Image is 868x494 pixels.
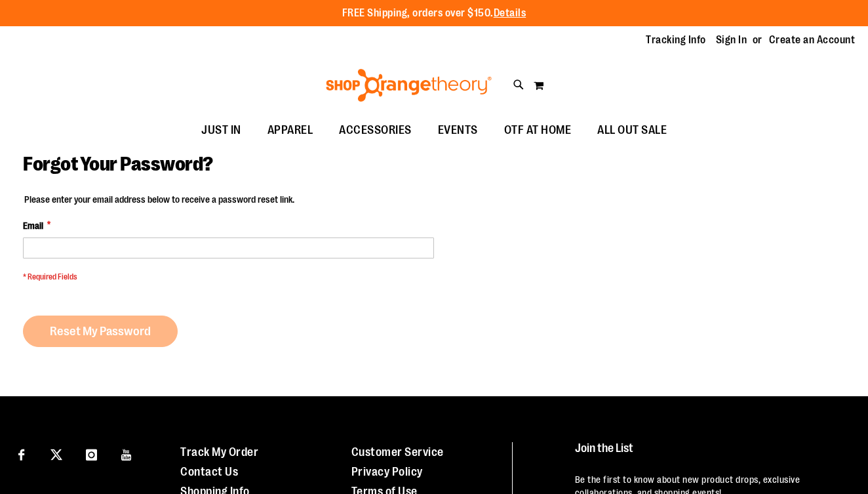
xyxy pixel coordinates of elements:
a: Track My Order [180,445,258,459]
span: * Required Fields [23,272,434,283]
a: Privacy Policy [351,465,423,478]
span: ALL OUT SALE [597,115,667,145]
span: Email [23,219,43,232]
span: APPAREL [267,115,313,145]
img: Shop Orangetheory [324,69,494,102]
a: Sign In [716,33,747,47]
a: Visit our Youtube page [115,442,138,465]
img: Twitter [50,449,62,461]
h4: Join the List [575,442,844,466]
a: Visit our X page [45,442,68,465]
a: Contact Us [180,465,238,478]
span: JUST IN [201,115,241,145]
a: Visit our Instagram page [80,442,103,465]
span: Forgot Your Password? [23,153,213,175]
a: Customer Service [351,445,444,459]
span: EVENTS [438,115,478,145]
span: ACCESSORIES [339,115,412,145]
a: Visit our Facebook page [10,442,33,465]
a: Details [494,7,526,19]
a: Create an Account [769,33,856,47]
legend: Please enter your email address below to receive a password reset link. [23,193,296,206]
span: OTF AT HOME [504,115,572,145]
p: FREE Shipping, orders over $150. [342,6,526,21]
a: Tracking Info [646,33,706,47]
